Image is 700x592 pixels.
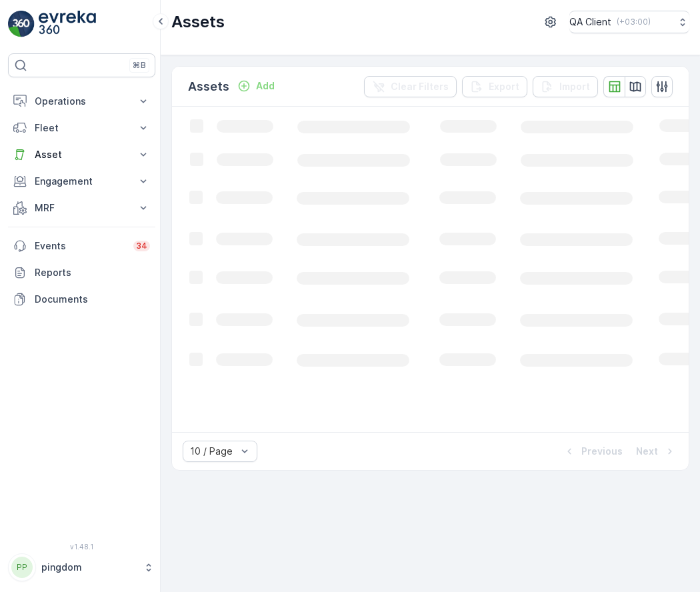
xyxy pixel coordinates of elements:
[617,17,651,27] p: ( +03:00 )
[569,15,611,29] p: QA Client
[8,543,155,551] span: v 1.48.1
[11,557,33,578] div: PP
[35,201,129,215] p: MRF
[635,443,678,459] button: Next
[8,233,155,259] a: Events34
[256,79,275,93] p: Add
[636,445,658,458] p: Next
[533,76,598,97] button: Import
[561,443,624,459] button: Previous
[8,259,155,286] a: Reports
[35,148,129,161] p: Asset
[39,11,96,37] img: logo_light-DOdMpM7g.png
[8,286,155,313] a: Documents
[581,445,623,458] p: Previous
[8,195,155,221] button: MRF
[364,76,457,97] button: Clear Filters
[188,77,229,96] p: Assets
[8,115,155,141] button: Fleet
[391,80,449,93] p: Clear Filters
[35,121,129,135] p: Fleet
[232,78,280,94] button: Add
[35,293,150,306] p: Documents
[559,80,590,93] p: Import
[35,95,129,108] p: Operations
[489,80,519,93] p: Export
[133,60,146,71] p: ⌘B
[8,11,35,37] img: logo
[35,175,129,188] p: Engagement
[8,553,155,581] button: PPpingdom
[462,76,527,97] button: Export
[8,88,155,115] button: Operations
[8,141,155,168] button: Asset
[171,11,225,33] p: Assets
[136,241,147,251] p: 34
[35,266,150,279] p: Reports
[8,168,155,195] button: Engagement
[569,11,689,33] button: QA Client(+03:00)
[35,239,125,253] p: Events
[41,561,137,574] p: pingdom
